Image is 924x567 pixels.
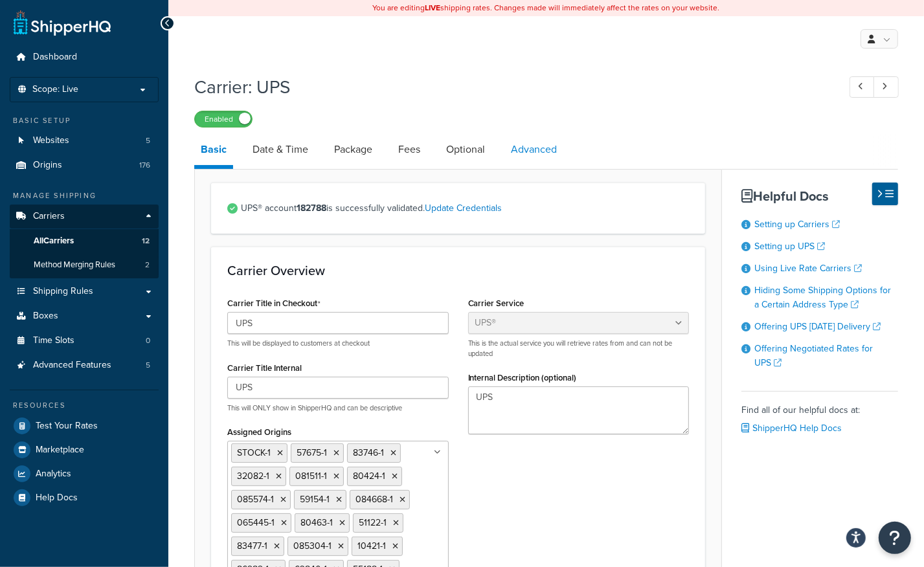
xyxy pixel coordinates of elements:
[33,360,111,371] span: Advanced Features
[10,229,159,253] a: AllCarriers12
[10,400,159,411] div: Resources
[754,283,891,311] a: Hiding Some Shipping Options for a Certain Address Type
[295,469,327,483] span: 081511-1
[227,403,449,413] p: This will ONLY show in ShipperHQ and can be descriptive
[10,190,159,201] div: Manage Shipping
[33,135,69,146] span: Websites
[754,342,873,370] a: Offering Negotiated Rates for UPS
[36,493,78,504] span: Help Docs
[33,160,62,171] span: Origins
[10,438,159,461] a: Marketplace
[36,469,71,480] span: Analytics
[10,153,159,177] li: Origins
[357,539,386,553] span: 10421-1
[741,189,898,203] h3: Helpful Docs
[754,320,881,333] a: Offering UPS [DATE] Delivery
[872,183,898,205] button: Hide Help Docs
[10,45,159,69] a: Dashboard
[10,304,159,328] a: Boxes
[297,201,326,215] strong: 182788
[741,421,842,435] a: ShipperHQ Help Docs
[741,391,898,438] div: Find all of our helpful docs at:
[293,539,332,553] span: 085304-1
[468,339,690,359] p: This is the actual service you will retrieve rates from and can not be updated
[10,329,159,353] a: Time Slots0
[300,493,330,506] span: 59154-1
[36,421,98,432] span: Test Your Rates
[300,516,333,529] span: 80463-1
[195,111,252,127] label: Enabled
[392,134,427,165] a: Fees
[10,253,159,277] li: Method Merging Rules
[504,134,563,165] a: Advanced
[10,205,159,228] a: Carriers
[297,446,327,460] span: 57675-1
[139,160,150,171] span: 176
[227,298,321,309] label: Carrier Title in Checkout
[227,263,689,278] h3: Carrier Overview
[146,335,150,346] span: 0
[10,129,159,153] a: Websites5
[145,260,150,271] span: 2
[353,446,384,460] span: 83746-1
[754,217,840,231] a: Setting up Carriers
[146,360,150,371] span: 5
[237,493,274,506] span: 085574-1
[194,74,826,100] h1: Carrier: UPS
[227,363,302,373] label: Carrier Title Internal
[468,373,577,383] label: Internal Description (optional)
[873,76,899,98] a: Next Record
[10,115,159,126] div: Basic Setup
[10,253,159,277] a: Method Merging Rules2
[425,201,502,215] a: Update Credentials
[10,205,159,278] li: Carriers
[10,329,159,353] li: Time Slots
[146,135,150,146] span: 5
[10,353,159,377] li: Advanced Features
[33,52,77,63] span: Dashboard
[241,199,689,217] span: UPS® account is successfully validated.
[754,261,862,275] a: Using Live Rate Carriers
[440,134,491,165] a: Optional
[468,298,524,308] label: Carrier Service
[879,522,911,554] button: Open Resource Center
[246,134,315,165] a: Date & Time
[142,236,150,247] span: 12
[359,516,387,529] span: 51122-1
[34,260,115,271] span: Method Merging Rules
[10,414,159,438] a: Test Your Rates
[355,493,393,506] span: 084668-1
[33,211,65,222] span: Carriers
[227,339,449,348] p: This will be displayed to customers at checkout
[754,239,825,253] a: Setting up UPS
[10,353,159,377] a: Advanced Features5
[850,76,875,98] a: Previous Record
[33,335,74,346] span: Time Slots
[237,469,269,483] span: 32082-1
[468,386,690,434] textarea: UPS
[237,516,275,529] span: 065445-1
[353,469,385,483] span: 80424-1
[10,153,159,177] a: Origins176
[237,446,271,460] span: STOCK-1
[10,462,159,485] a: Analytics
[194,134,233,169] a: Basic
[10,129,159,153] li: Websites
[32,84,78,95] span: Scope: Live
[36,445,84,456] span: Marketplace
[10,486,159,509] a: Help Docs
[425,2,441,14] b: LIVE
[33,311,58,322] span: Boxes
[328,134,379,165] a: Package
[33,286,93,297] span: Shipping Rules
[237,539,267,553] span: 83477-1
[10,280,159,304] a: Shipping Rules
[227,427,291,437] label: Assigned Origins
